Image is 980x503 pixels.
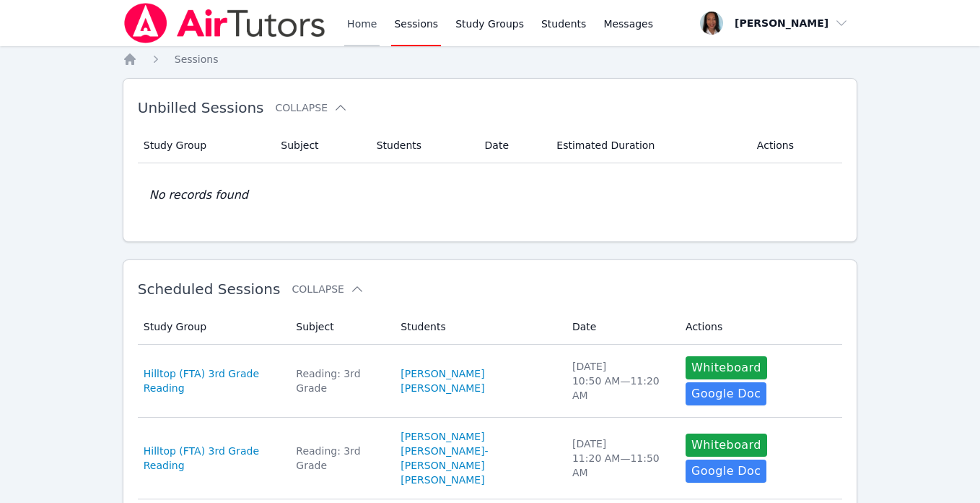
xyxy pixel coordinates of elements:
[572,437,668,480] div: [DATE] 11:20 AM — 11:50 AM
[138,280,281,298] span: Scheduled Sessions
[686,382,766,405] a: Google Doc
[138,418,843,499] tr: Hilltop (FTA) 3rd Grade ReadingReading: 3rd Grade[PERSON_NAME][PERSON_NAME]-[PERSON_NAME][PERSON_...
[401,366,484,381] a: [PERSON_NAME]
[677,309,842,345] th: Actions
[401,381,484,395] a: [PERSON_NAME]
[138,99,264,116] span: Unbilled Sessions
[144,366,279,395] a: Hilltop (FTA) 3rd Grade Reading
[476,128,548,163] th: Date
[272,128,367,163] th: Subject
[392,309,564,345] th: Students
[401,444,555,473] a: [PERSON_NAME]-[PERSON_NAME]
[548,128,748,163] th: Estimated Duration
[572,359,668,403] div: [DATE] 10:50 AM — 11:20 AM
[123,52,858,66] nav: Breadcrumb
[287,309,392,345] th: Subject
[138,128,273,163] th: Study Group
[292,282,364,296] button: Collapse
[296,444,383,473] div: Reading: 3rd Grade
[175,52,219,66] a: Sessions
[686,356,767,379] button: Whiteboard
[686,460,766,483] a: Google Doc
[138,345,843,418] tr: Hilltop (FTA) 3rd Grade ReadingReading: 3rd Grade[PERSON_NAME][PERSON_NAME][DATE]10:50 AM—11:20 A...
[296,366,383,395] div: Reading: 3rd Grade
[144,444,279,473] a: Hilltop (FTA) 3rd Grade Reading
[401,473,484,487] a: [PERSON_NAME]
[603,17,653,31] span: Messages
[564,309,677,345] th: Date
[686,434,767,457] button: Whiteboard
[276,100,348,115] button: Collapse
[123,3,327,43] img: Air Tutors
[175,53,219,65] span: Sessions
[138,309,288,345] th: Study Group
[138,163,843,227] td: No records found
[401,429,484,444] a: [PERSON_NAME]
[748,128,842,163] th: Actions
[368,128,476,163] th: Students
